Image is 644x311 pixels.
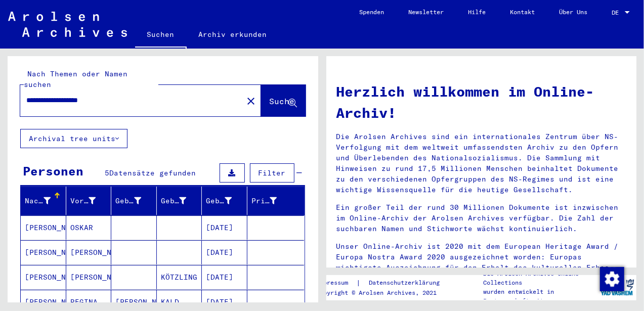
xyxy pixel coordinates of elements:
[202,265,247,289] mat-cell: [DATE]
[206,196,232,206] div: Geburtsdatum
[109,168,196,177] span: Datensätze gefunden
[66,265,112,289] mat-cell: [PERSON_NAME]
[598,275,636,300] img: yv_logo.png
[316,278,452,288] div: |
[316,278,356,288] a: Impressum
[20,129,127,148] button: Archival tree units
[361,278,452,288] a: Datenschutzerklärung
[247,187,305,215] mat-header-cell: Prisoner #
[599,266,624,291] div: Zustimmung ändern
[157,187,202,215] mat-header-cell: Geburt‏
[21,215,66,240] mat-cell: [PERSON_NAME]
[66,215,112,240] mat-cell: OSKAR
[24,69,127,89] mat-label: Nach Themen oder Namen suchen
[111,187,157,215] mat-header-cell: Geburtsname
[336,241,627,273] p: Unser Online-Archiv ist 2020 mit dem European Heritage Award / Europa Nostra Award 2020 ausgezeic...
[23,162,83,180] div: Personen
[483,287,597,305] p: wurden entwickelt in Partnerschaft mit
[316,288,452,297] p: Copyright © Arolsen Archives, 2021
[336,81,627,123] h1: Herzlich willkommen im Online-Archiv!
[245,95,257,107] mat-icon: close
[157,265,202,289] mat-cell: KÖTZLING
[8,12,127,37] img: Arolsen_neg.svg
[259,168,286,177] span: Filter
[70,193,111,209] div: Vorname
[241,91,261,111] button: Clear
[250,163,294,183] button: Filter
[25,193,66,209] div: Nachname
[251,193,292,209] div: Prisoner #
[600,267,624,291] img: Zustimmung ändern
[251,196,277,206] div: Prisoner #
[21,265,66,289] mat-cell: [PERSON_NAME]
[270,96,295,106] span: Suche
[135,22,187,49] a: Suchen
[187,22,279,47] a: Archiv erkunden
[66,240,112,264] mat-cell: [PERSON_NAME]
[336,131,627,195] p: Die Arolsen Archives sind ein internationales Zentrum über NS-Verfolgung mit dem weltweit umfasse...
[21,187,66,215] mat-header-cell: Nachname
[105,168,109,177] span: 5
[115,196,141,206] div: Geburtsname
[202,187,247,215] mat-header-cell: Geburtsdatum
[612,9,623,16] span: DE
[115,193,156,209] div: Geburtsname
[70,196,96,206] div: Vorname
[161,196,187,206] div: Geburt‏
[161,193,202,209] div: Geburt‏
[202,240,247,264] mat-cell: [DATE]
[202,215,247,240] mat-cell: [DATE]
[25,196,51,206] div: Nachname
[483,269,597,287] p: Die Arolsen Archives Online-Collections
[66,187,112,215] mat-header-cell: Vorname
[21,240,66,264] mat-cell: [PERSON_NAME]
[336,202,627,234] p: Ein großer Teil der rund 30 Millionen Dokumente ist inzwischen im Online-Archiv der Arolsen Archi...
[206,193,247,209] div: Geburtsdatum
[261,85,306,116] button: Suche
